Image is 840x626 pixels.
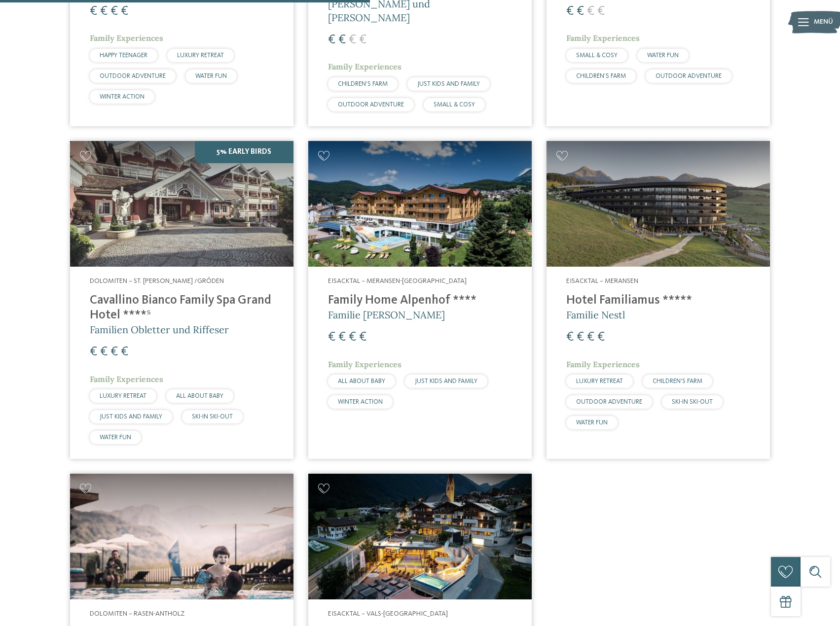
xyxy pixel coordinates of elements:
span: WATER FUN [195,73,227,79]
span: JUST KIDS AND FAMILY [417,81,480,87]
span: SKI-IN SKI-OUT [192,414,233,420]
a: Familienhotels gesucht? Hier findet ihr die besten! 5% Early Birds Dolomiten – St. [PERSON_NAME] ... [70,141,293,459]
span: WINTER ACTION [100,94,145,100]
span: SMALL & COSY [576,52,618,59]
span: Familie Nestl [566,309,625,321]
span: WINTER ACTION [338,399,383,405]
img: Familienhotels gesucht? Hier findet ihr die besten! [70,474,293,599]
span: LUXURY RETREAT [576,378,623,384]
span: € [597,5,605,18]
span: € [100,346,108,358]
span: € [90,5,97,18]
span: € [338,34,346,46]
h4: Family Home Alpenhof **** [328,293,512,308]
span: Family Experiences [328,62,402,71]
span: ALL ABOUT BABY [176,393,223,399]
span: € [328,331,335,344]
img: Familienhotels gesucht? Hier findet ihr die besten! [547,141,770,267]
span: € [577,5,584,18]
span: OUTDOOR ADVENTURE [656,73,722,79]
span: € [349,34,356,46]
span: OUTDOOR ADVENTURE [576,399,642,405]
span: HAPPY TEENAGER [100,52,147,59]
span: CHILDREN’S FARM [653,378,702,384]
span: Dolomiten – St. [PERSON_NAME] /Gröden [90,278,224,284]
span: € [110,5,118,18]
span: Family Experiences [566,33,640,43]
span: € [359,34,366,46]
span: € [328,34,335,46]
span: € [566,5,574,18]
span: WATER FUN [647,52,679,59]
span: € [597,331,605,344]
img: Family Spa Grand Hotel Cavallino Bianco ****ˢ [70,141,293,267]
span: € [587,5,594,18]
span: Eisacktal – Meransen-[GEOGRAPHIC_DATA] [328,278,467,284]
span: WATER FUN [576,419,608,426]
span: Dolomiten – Rasen-Antholz [90,610,184,617]
span: JUST KIDS AND FAMILY [100,414,162,420]
span: Familie [PERSON_NAME] [328,309,445,321]
span: Family Experiences [328,359,402,369]
span: OUTDOOR ADVENTURE [100,73,166,79]
span: € [566,331,574,344]
span: Family Experiences [90,374,163,384]
span: WATER FUN [100,434,131,441]
span: € [359,331,366,344]
span: LUXURY RETREAT [177,52,224,59]
span: Family Experiences [566,359,640,369]
span: € [349,331,356,344]
span: € [100,5,108,18]
span: Family Experiences [90,33,163,43]
span: ALL ABOUT BABY [338,378,385,384]
span: € [587,331,594,344]
span: € [121,5,128,18]
span: € [121,346,128,358]
span: SKI-IN SKI-OUT [672,399,713,405]
img: Family Home Alpenhof **** [308,141,532,267]
span: Eisacktal – Meransen [566,278,638,284]
span: OUTDOOR ADVENTURE [338,102,404,108]
span: Familien Obletter und Riffeser [90,323,229,336]
span: SMALL & COSY [434,102,475,108]
span: € [577,331,584,344]
span: LUXURY RETREAT [100,393,146,399]
span: JUST KIDS AND FAMILY [415,378,477,384]
span: CHILDREN’S FARM [338,81,388,87]
span: € [90,346,97,358]
h4: Cavallino Bianco Family Spa Grand Hotel ****ˢ [90,293,274,323]
span: € [338,331,346,344]
img: Familienhotels gesucht? Hier findet ihr die besten! [308,474,532,599]
span: CHILDREN’S FARM [576,73,626,79]
span: € [110,346,118,358]
span: Eisacktal – Vals-[GEOGRAPHIC_DATA] [328,610,448,617]
a: Familienhotels gesucht? Hier findet ihr die besten! Eisacktal – Meransen Hotel Familiamus ***** F... [547,141,770,459]
a: Familienhotels gesucht? Hier findet ihr die besten! Eisacktal – Meransen-[GEOGRAPHIC_DATA] Family... [308,141,532,459]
